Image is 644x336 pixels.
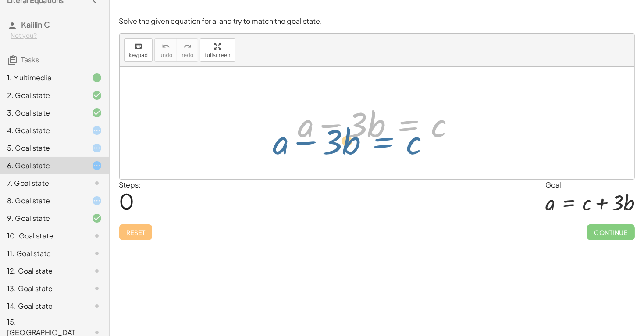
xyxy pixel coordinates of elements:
div: 7. Goal state [7,178,78,188]
i: keyboard [134,41,142,52]
div: Not you? [11,31,102,40]
i: Task finished and correct. [92,90,102,101]
span: undo [159,52,172,58]
i: Task not started. [92,248,102,259]
i: Task finished and correct. [92,213,102,224]
span: Tasks [21,55,39,64]
span: fullscreen [205,52,230,58]
div: 11. Goal state [7,248,78,259]
i: Task not started. [92,231,102,241]
span: redo [181,52,193,58]
div: 1. Multimedia [7,72,78,83]
i: Task started. [92,143,102,153]
i: redo [183,41,192,52]
i: Task started. [92,195,102,206]
i: Task not started. [92,266,102,276]
button: fullscreen [200,38,235,62]
div: 4. Goal state [7,125,78,136]
p: Solve the given equation for a, and try to match the goal state. [119,16,635,26]
label: Steps: [119,180,141,189]
div: 2. Goal state [7,90,78,101]
i: Task started. [92,160,102,171]
i: Task not started. [92,178,102,188]
span: keypad [129,52,148,58]
i: Task finished and correct. [92,108,102,118]
button: redoredo [177,38,198,62]
div: Goal: [545,180,635,190]
div: 6. Goal state [7,160,78,171]
i: Task not started. [92,283,102,294]
span: 0 [119,188,135,214]
div: 5. Goal state [7,143,78,153]
button: undoundo [154,38,177,62]
i: Task not started. [92,301,102,311]
i: undo [162,41,170,52]
button: keyboardkeypad [124,38,153,62]
div: 12. Goal state [7,266,78,276]
span: Kaiilin C [21,19,50,29]
div: 14. Goal state [7,301,78,311]
i: Task started. [92,125,102,136]
div: 13. Goal state [7,283,78,294]
div: 3. Goal state [7,108,78,118]
div: 9. Goal state [7,213,78,224]
div: 10. Goal state [7,231,78,241]
i: Task finished. [92,72,102,83]
div: 8. Goal state [7,195,78,206]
